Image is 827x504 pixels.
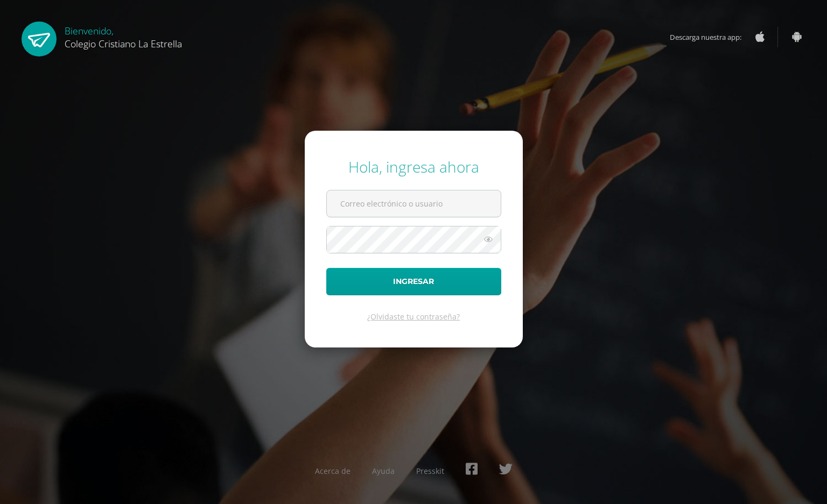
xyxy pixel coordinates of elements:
a: Presskit [416,466,444,476]
div: Bienvenido, [65,22,182,50]
a: Ayuda [372,466,395,476]
a: Acerca de [315,466,351,476]
span: Colegio Cristiano La Estrella [65,37,182,50]
button: Ingresar [326,268,501,295]
input: Correo electrónico o usuario [327,190,501,217]
div: Hola, ingresa ahora [326,157,501,177]
span: Descarga nuestra app: [670,27,752,47]
a: ¿Olvidaste tu contraseña? [367,311,460,322]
